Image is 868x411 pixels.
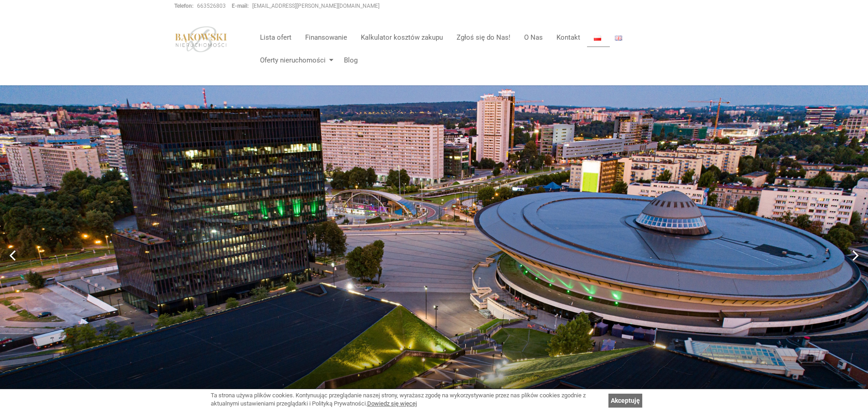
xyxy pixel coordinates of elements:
a: Blog [337,51,358,69]
img: Polski [594,36,601,41]
a: Oferty nieruchomości [253,51,337,69]
strong: Telefon: [174,3,193,9]
a: Dowiedz się więcej [367,400,417,407]
div: Ta strona używa plików cookies. Kontynuując przeglądanie naszej strony, wyrażasz zgodę na wykorzy... [211,391,604,408]
a: O Nas [517,28,550,47]
img: English [615,36,622,41]
img: logo [174,26,228,52]
a: 663526803 [197,3,226,9]
a: Kontakt [550,28,587,47]
a: Zgłoś się do Nas! [450,28,517,47]
a: Finansowanie [298,28,354,47]
strong: E-mail: [232,3,249,9]
a: Lista ofert [253,28,298,47]
a: Akceptuję [608,394,642,407]
a: [EMAIL_ADDRESS][PERSON_NAME][DOMAIN_NAME] [252,3,379,9]
a: Kalkulator kosztów zakupu [354,28,450,47]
